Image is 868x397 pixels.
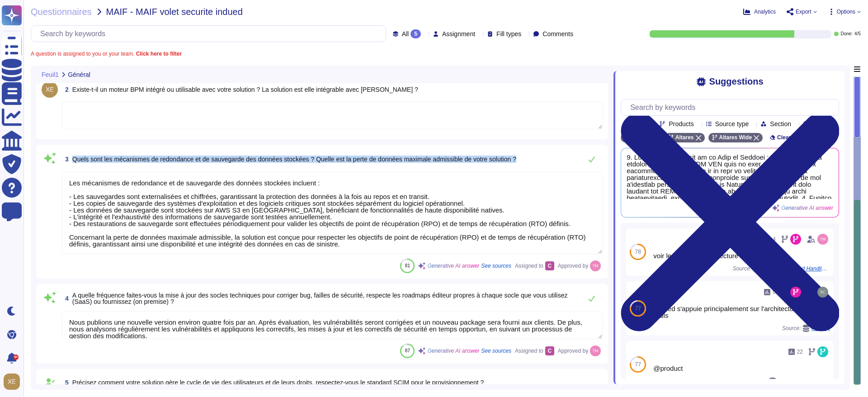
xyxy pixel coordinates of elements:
button: user [2,372,26,392]
span: Comments [542,31,573,37]
span: Feuil1 [42,71,59,78]
span: 5 [61,379,69,386]
b: Click here to filter [134,51,182,57]
span: 78 [635,249,641,255]
span: All [402,31,409,37]
div: @product [653,365,830,372]
img: user [42,81,58,98]
span: 87 [405,348,410,353]
span: Options [837,9,855,14]
span: 77 [635,362,641,367]
img: user [590,345,601,356]
span: Approved by [558,348,588,354]
div: 5 [410,29,421,38]
div: C [545,261,554,270]
span: Assignment [442,31,475,37]
img: user [817,234,828,245]
span: Change Management [778,378,830,384]
span: Quels sont les mécanismes de redondance et de sauvegarde des données stockées ? Quelle est la per... [72,156,516,163]
span: Questionnaires [31,7,92,16]
input: Search by keywords [626,99,839,115]
span: Existe-t-il un moteur BPM intégré ou utilisable avec votre solution ? La solution est elle intégr... [72,86,418,93]
span: Done: [840,32,853,36]
textarea: Nous publions une nouvelle version environ quatre fois par an. Après évaluation, les vulnérabilit... [61,311,603,339]
span: A quelle fréquence faites-vous la mise à jour des socles techniques pour corriger bug, failles de... [72,292,568,305]
span: Fill types [496,31,521,37]
button: Analytics [743,8,776,15]
span: See sources [481,348,511,354]
span: Export [796,9,811,14]
span: 77 [635,306,641,311]
span: Generative AI answer [427,348,479,354]
img: user [817,287,828,298]
div: C [545,346,554,355]
span: 3 [61,156,69,162]
span: Approved by [558,263,588,269]
span: 4 [61,295,69,302]
textarea: Les mécanismes de redondance et de sauvegarde des données stockées incluent : - Les sauvegardes s... [61,172,603,254]
img: user [4,373,20,390]
span: Source: [748,378,830,385]
input: Search by keywords [36,26,386,42]
img: user [590,260,601,271]
span: See sources [481,263,511,269]
span: Analytics [754,9,776,14]
span: A question is assigned to you or your team. [31,51,182,57]
span: Generative AI answer [427,263,479,269]
span: MAIF - MAIF volet securite indued [106,7,243,16]
span: 81 [405,263,410,268]
div: 9+ [13,354,19,360]
span: 4 / 5 [854,32,861,36]
span: Général [68,71,90,78]
span: Assigned to [515,346,554,355]
span: Précisez comment votre solution gère le cycle de vie des utilisateurs et de leurs droits, respect... [72,379,484,386]
span: 2 [61,86,69,93]
span: Assigned to [515,261,554,270]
